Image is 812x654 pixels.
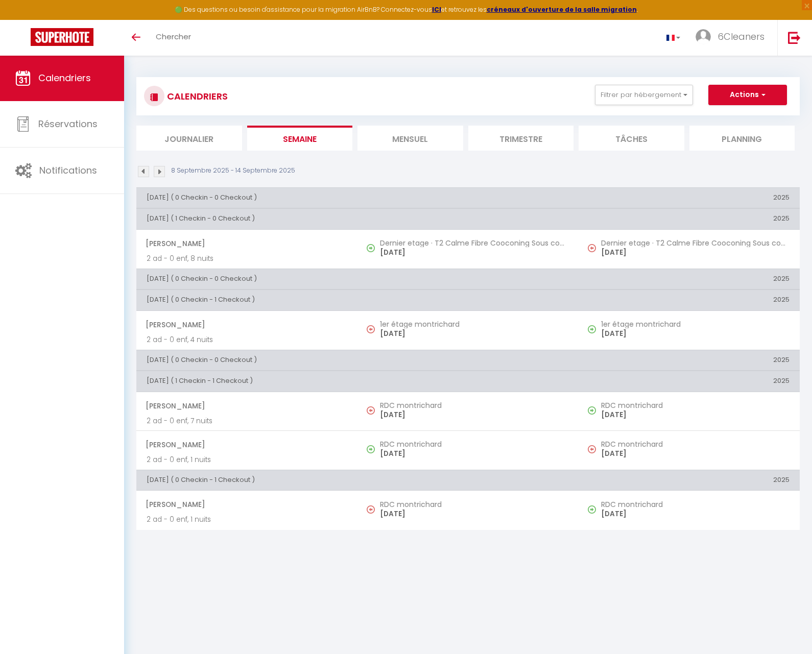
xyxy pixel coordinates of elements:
[380,508,568,519] p: [DATE]
[148,20,199,56] a: Chercher
[579,187,800,208] th: 2025
[367,325,375,333] img: NO IMAGE
[601,239,790,247] h5: Dernier etage · T2 Calme Fibre Cooconing Sous comble
[601,409,790,420] p: [DATE]
[601,401,790,409] h5: RDC montrichard
[147,334,347,345] p: 2 ad - 0 enf, 4 nuits
[164,85,228,108] h3: CALENDRIERS
[588,406,596,415] img: NO IMAGE
[367,505,375,514] img: NO IMAGE
[147,454,347,465] p: 2 ad - 0 enf, 1 nuits
[156,31,191,42] span: Chercher
[171,166,295,176] p: 8 Septembre 2025 - 14 Septembre 2025
[247,126,353,151] li: Semaine
[788,31,801,44] img: logout
[601,448,790,459] p: [DATE]
[718,30,765,43] span: 6Cleaners
[147,514,347,525] p: 2 ad - 0 enf, 1 nuits
[38,117,98,130] span: Réservations
[579,126,684,151] li: Tâches
[696,29,711,44] img: ...
[588,505,596,514] img: NO IMAGE
[146,495,347,514] span: [PERSON_NAME]
[579,470,800,491] th: 2025
[136,209,579,229] th: [DATE] ( 1 Checkin - 0 Checkout )
[380,401,568,409] h5: RDC montrichard
[579,209,800,229] th: 2025
[39,164,97,177] span: Notifications
[380,239,568,247] h5: Dernier etage · T2 Calme Fibre Cooconing Sous comble
[588,244,596,252] img: NO IMAGE
[579,269,800,289] th: 2025
[601,247,790,258] p: [DATE]
[367,406,375,415] img: NO IMAGE
[588,445,596,453] img: NO IMAGE
[147,253,347,264] p: 2 ad - 0 enf, 8 nuits
[147,416,347,426] p: 2 ad - 0 enf, 7 nuits
[38,71,91,84] span: Calendriers
[136,371,579,392] th: [DATE] ( 1 Checkin - 1 Checkout )
[146,315,347,334] span: [PERSON_NAME]
[601,508,790,519] p: [DATE]
[380,247,568,258] p: [DATE]
[136,470,579,491] th: [DATE] ( 0 Checkin - 1 Checkout )
[588,325,596,333] img: NO IMAGE
[579,290,800,310] th: 2025
[708,85,787,105] button: Actions
[468,126,574,151] li: Trimestre
[601,500,790,508] h5: RDC montrichard
[357,126,463,151] li: Mensuel
[380,440,568,448] h5: RDC montrichard
[136,350,579,370] th: [DATE] ( 0 Checkin - 0 Checkout )
[579,371,800,392] th: 2025
[136,187,579,208] th: [DATE] ( 0 Checkin - 0 Checkout )
[601,440,790,448] h5: RDC montrichard
[380,328,568,339] p: [DATE]
[31,28,93,46] img: Super Booking
[380,409,568,420] p: [DATE]
[689,126,795,151] li: Planning
[601,320,790,328] h5: 1er étage montrichard
[380,320,568,328] h5: 1er étage montrichard
[579,350,800,370] th: 2025
[380,500,568,508] h5: RDC montrichard
[688,20,777,56] a: ... 6Cleaners
[380,448,568,459] p: [DATE]
[136,290,579,310] th: [DATE] ( 0 Checkin - 1 Checkout )
[146,435,347,454] span: [PERSON_NAME]
[146,234,347,253] span: [PERSON_NAME]
[136,126,242,151] li: Journalier
[432,5,441,14] a: ICI
[601,328,790,339] p: [DATE]
[487,5,637,14] a: créneaux d'ouverture de la salle migration
[146,396,347,416] span: [PERSON_NAME]
[136,269,579,289] th: [DATE] ( 0 Checkin - 0 Checkout )
[595,85,693,105] button: Filtrer par hébergement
